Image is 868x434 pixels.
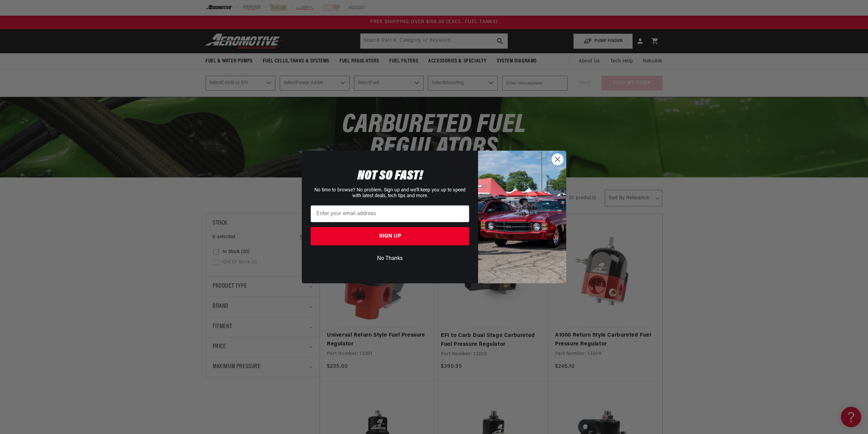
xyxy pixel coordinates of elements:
[357,169,423,183] span: NOT SO FAST!
[314,188,466,199] span: No time to browse? No problem. Sign up and we'll keep you up to speed with latest deals, tech tip...
[478,151,566,283] img: 85cdd541-2605-488b-b08c-a5ee7b438a35.jpeg
[552,153,564,165] button: Close dialog
[311,252,469,265] button: No Thanks
[311,227,469,245] button: SIGN UP
[311,205,469,222] input: Enter your email address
